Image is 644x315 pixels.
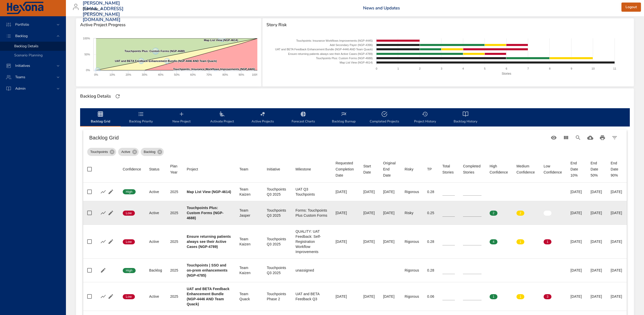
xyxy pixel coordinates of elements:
div: TP [427,166,432,172]
text: Map List View (NGP-4614) [204,39,238,42]
div: Team Quack [239,291,259,302]
span: 1 [516,294,524,299]
div: Sort [149,166,159,172]
div: [DATE] [363,189,375,194]
div: 0.06 [427,294,434,299]
span: High [123,190,136,194]
span: Completed Projects [367,111,402,124]
button: Filter Table [609,132,621,144]
text: 70% [206,73,212,76]
span: Backlog Details [14,44,39,49]
div: Team Kaizen [239,265,259,275]
img: Hexona [6,2,44,14]
text: 20% [126,73,131,76]
div: Active [149,239,162,244]
div: 2025 [170,268,178,273]
div: Backlog [141,148,164,156]
text: 0% [94,73,98,76]
text: 3 [441,67,442,70]
div: [DATE] [383,239,397,244]
div: [DATE] [363,294,375,299]
text: 0 [376,67,377,70]
div: Initiative [267,166,280,172]
span: Backlog [141,149,158,154]
text: 40% [158,73,164,76]
div: Backlog Details [79,92,112,100]
span: 4 [490,240,497,244]
text: 8 [549,67,550,70]
div: 2025 [170,239,178,244]
span: Scenario Planning [14,53,43,58]
div: Team Kaizen [239,237,259,247]
div: Completed Stories [463,163,481,175]
span: Backlog [11,34,32,38]
div: [DATE] [591,210,602,215]
div: Sort [123,166,141,172]
div: 2025 [170,210,178,215]
div: Risky [405,210,419,215]
span: Story Risk [266,22,630,27]
div: High Confidence [490,163,508,175]
span: 0 [544,211,551,215]
div: [DATE] [383,189,397,194]
button: Standard Views [548,132,560,144]
h3: [PERSON_NAME][EMAIL_ADDRESS][PERSON_NAME][DOMAIN_NAME] [83,1,123,22]
span: Project [187,166,231,172]
div: [DATE] [591,239,602,244]
button: Show Burnup [99,293,107,300]
div: Sort [544,163,562,175]
span: Low [123,211,135,215]
button: Show Burnup [99,238,107,245]
div: 0.28 [427,239,434,244]
div: Project [187,166,198,172]
text: Ensure returning patients always see their Active Cases (NGP-4789) [288,52,373,55]
div: [DATE] [335,210,355,215]
div: [DATE] [335,294,355,299]
div: Rigorous [405,189,419,194]
span: 1 [544,240,551,244]
div: End Date 50% [591,160,602,178]
div: Rigorous [405,268,419,273]
span: Medium Confidence [516,163,535,175]
div: [DATE] [611,189,623,194]
span: Project History [408,111,442,124]
div: Status [149,166,159,172]
div: [DATE] [611,268,623,273]
div: 0.25 [427,210,434,215]
div: Sort [239,166,248,172]
span: 2 [490,211,497,215]
div: UAT and BETA Feedback Q3 [296,291,328,302]
div: Sort [187,166,198,172]
div: [DATE] [591,268,602,273]
span: Teams [11,75,29,80]
div: Table Toolbar [83,130,627,146]
text: 7 [527,67,529,70]
button: Logout [621,3,641,12]
div: Touchpoints Q3 2025 [267,265,287,275]
div: Team [239,166,248,172]
a: News and Updates [363,5,400,11]
div: Team Kaizen [239,187,259,197]
span: Active [118,149,133,154]
div: 2025 [170,294,178,299]
text: 30% [142,73,147,76]
div: [DATE] [570,189,582,194]
text: Touchpoints Plus: Custom Forms (NGP-4688) [124,50,185,53]
span: New Project [164,111,199,124]
b: Touchpoints Plus: Custom Forms (NGP-4688) [187,206,223,220]
div: Backlog [149,268,162,273]
div: 0.28 [427,189,434,194]
div: Start Date [363,163,375,175]
div: Sort [335,160,355,178]
button: Download CSV [584,132,596,144]
div: [DATE] [570,294,582,299]
span: Initiatives [11,63,34,68]
span: High [123,268,136,273]
text: 50% [174,73,180,76]
span: Admin [11,86,30,91]
span: Low [123,240,135,244]
div: Sort [296,166,311,172]
text: 80% [222,73,228,76]
div: Team Jasper [239,208,259,218]
text: 100% [83,37,90,40]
